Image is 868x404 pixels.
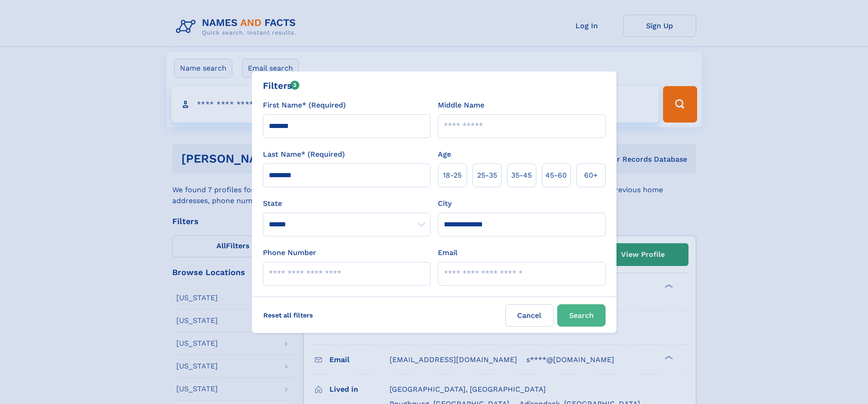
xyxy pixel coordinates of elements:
[263,149,345,160] label: Last Name* (Required)
[263,198,431,209] label: State
[263,79,300,92] div: Filters
[545,170,567,181] span: 45‑60
[584,170,598,181] span: 60+
[438,100,484,111] label: Middle Name
[438,149,451,160] label: Age
[263,100,346,111] label: First Name* (Required)
[511,170,532,181] span: 35‑45
[263,247,316,258] label: Phone Number
[438,247,457,258] label: Email
[438,198,452,209] label: City
[505,304,554,327] label: Cancel
[477,170,497,181] span: 25‑35
[557,304,606,327] button: Search
[443,170,462,181] span: 18‑25
[257,304,319,326] label: Reset all filters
